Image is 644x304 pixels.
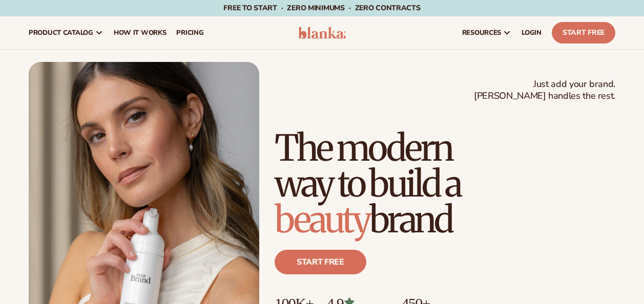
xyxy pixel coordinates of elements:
[522,29,542,37] span: LOGIN
[176,29,203,37] span: pricing
[298,27,346,39] img: logo
[462,29,501,37] span: resources
[24,16,109,49] a: product catalog
[516,16,547,49] a: LOGIN
[29,29,93,37] span: product catalog
[457,16,516,49] a: resources
[109,16,172,49] a: How It Works
[275,250,366,274] a: Start free
[171,16,209,49] a: pricing
[223,3,420,13] span: Free to start · ZERO minimums · ZERO contracts
[114,29,167,37] span: How It Works
[275,197,369,242] span: beauty
[275,130,615,237] h1: The modern way to build a brand
[552,22,615,44] a: Start Free
[474,78,615,102] span: Just add your brand. [PERSON_NAME] handles the rest.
